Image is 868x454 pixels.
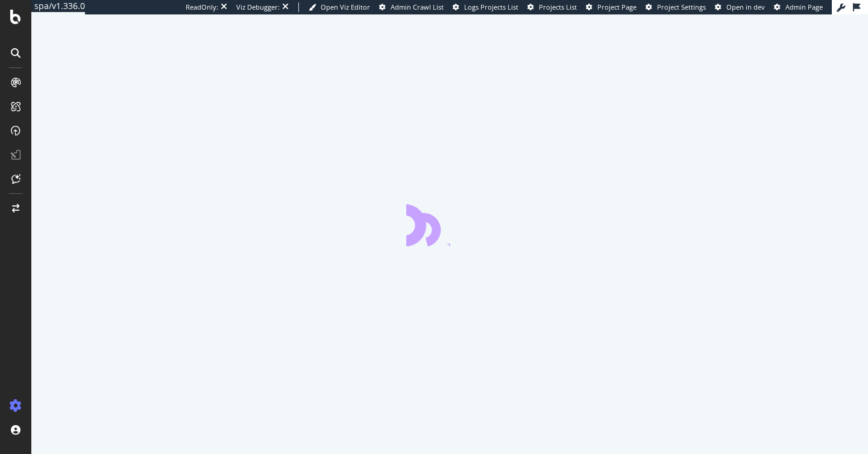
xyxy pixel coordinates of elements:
[321,2,370,11] span: Open Viz Editor
[597,2,637,11] span: Project Page
[726,2,765,11] span: Open in dev
[453,2,518,12] a: Logs Projects List
[586,2,637,12] a: Project Page
[236,2,280,12] div: Viz Debugger:
[657,2,706,11] span: Project Settings
[464,2,518,11] span: Logs Projects List
[774,2,823,12] a: Admin Page
[391,2,444,11] span: Admin Crawl List
[379,2,444,12] a: Admin Crawl List
[309,2,370,12] a: Open Viz Editor
[785,2,823,11] span: Admin Page
[539,2,577,11] span: Projects List
[646,2,706,12] a: Project Settings
[527,2,577,12] a: Projects List
[715,2,765,12] a: Open in dev
[406,203,493,246] div: animation
[186,2,218,12] div: ReadOnly:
